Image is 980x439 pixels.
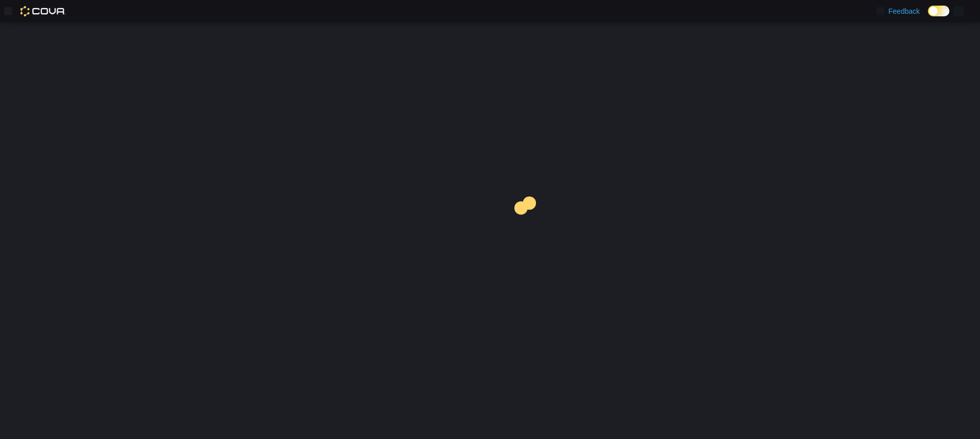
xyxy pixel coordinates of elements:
a: Feedback [872,1,924,21]
input: Dark Mode [928,6,949,16]
span: Feedback [889,6,920,16]
span: Dark Mode [928,16,928,17]
img: Cova [20,6,66,16]
img: cova-loader [490,189,567,265]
